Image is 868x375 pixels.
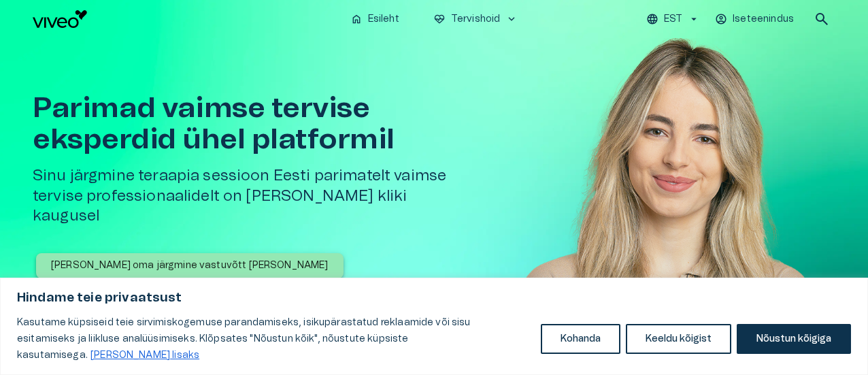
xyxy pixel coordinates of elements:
[733,12,794,27] p: Iseteenindus
[36,253,344,278] button: [PERSON_NAME] oma järgmine vastuvõtt [PERSON_NAME]
[33,10,339,28] a: Navigate to homepage
[33,10,87,28] img: Viveo logo
[33,166,473,226] h5: Sinu järgmine teraapia sessioon Eesti parimatelt vaimse tervise professionaalidelt on [PERSON_NAM...
[433,13,446,25] span: ecg_heart
[17,314,531,363] p: Kasutame küpsiseid teie sirvimiskogemuse parandamiseks, isikupärastatud reklaamide või sisu esita...
[451,12,501,27] p: Tervishoid
[808,5,835,33] button: open search modal
[644,10,702,29] button: EST
[368,12,399,27] p: Esileht
[505,13,518,25] span: keyboard_arrow_down
[51,259,329,273] p: [PERSON_NAME] oma järgmine vastuvõtt [PERSON_NAME]
[428,10,524,29] button: ecg_heartTervishoidkeyboard_arrow_down
[17,290,851,306] p: Hindame teie privaatsust
[737,324,851,354] button: Nõustun kõigiga
[626,324,731,354] button: Keeldu kõigist
[541,324,620,354] button: Kohanda
[664,12,682,27] p: EST
[350,13,363,25] span: home
[814,11,830,27] span: search
[90,350,200,361] a: Loe lisaks
[33,93,473,155] h1: Parimad vaimse tervise eksperdid ühel platformil
[345,10,406,29] button: homeEsileht
[713,10,797,29] button: Iseteenindus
